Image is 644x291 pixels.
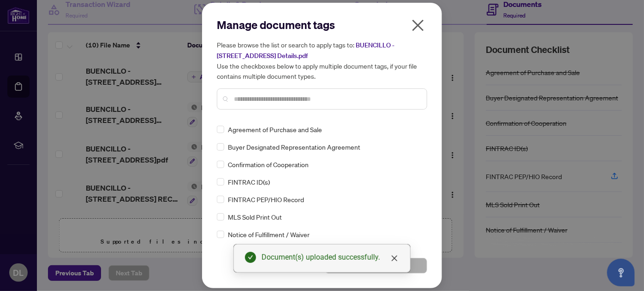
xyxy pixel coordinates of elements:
span: FINTRAC PEP/HIO Record [228,194,304,204]
span: Agreement of Purchase and Sale [228,124,322,134]
span: Notice of Fulfillment / Waiver [228,229,310,239]
span: close [391,255,398,262]
span: FINTRAC ID(s) [228,177,270,187]
h5: Please browse the list or search to apply tags to: Use the checkboxes below to apply multiple doc... [217,40,427,81]
div: Document(s) uploaded successfully. [262,252,399,263]
span: close [411,18,425,33]
span: Confirmation of Cooperation [228,159,309,169]
span: Buyer Designated Representation Agreement [228,142,360,152]
span: check-circle [245,252,256,263]
a: Close [389,253,400,263]
span: MLS Sold Print Out [228,212,282,222]
button: Open asap [607,259,635,286]
h2: Manage document tags [217,17,427,32]
button: Cancel [217,258,319,274]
